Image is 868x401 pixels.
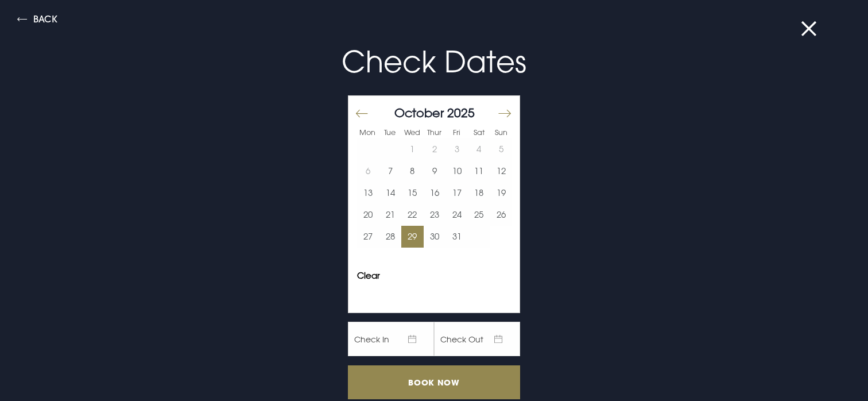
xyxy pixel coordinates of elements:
td: Choose Friday, October 24, 2025 as your start date. [445,204,468,226]
td: Choose Sunday, October 19, 2025 as your start date. [490,182,512,204]
span: Check Out [434,322,520,356]
button: 10 [445,160,468,182]
button: 23 [424,204,446,226]
button: 21 [379,204,402,226]
button: 28 [379,226,402,248]
button: 22 [401,204,424,226]
td: Choose Wednesday, October 29, 2025 as your start date. [401,226,424,248]
td: Choose Friday, October 31, 2025 as your start date. [445,226,468,248]
button: 9 [424,160,446,182]
button: 24 [445,204,468,226]
button: 27 [357,226,379,248]
button: Clear [357,271,380,280]
button: 25 [468,204,490,226]
button: 17 [445,182,468,204]
button: 18 [468,182,490,204]
button: 11 [468,160,490,182]
button: 30 [424,226,446,248]
td: Choose Thursday, October 16, 2025 as your start date. [424,182,446,204]
button: Move forward to switch to the next month. [497,101,511,125]
td: Choose Sunday, October 12, 2025 as your start date. [490,160,512,182]
button: 19 [490,182,512,204]
button: Back [17,14,57,28]
td: Choose Thursday, October 23, 2025 as your start date. [424,204,446,226]
span: October [394,105,444,120]
td: Choose Monday, October 13, 2025 as your start date. [357,182,379,204]
span: 2025 [447,105,475,120]
td: Choose Tuesday, October 14, 2025 as your start date. [379,182,402,204]
button: 12 [490,160,512,182]
td: Choose Thursday, October 9, 2025 as your start date. [424,160,446,182]
td: Choose Tuesday, October 28, 2025 as your start date. [379,226,402,248]
button: Move backward to switch to the previous month. [355,101,369,125]
button: 20 [357,204,379,226]
td: Choose Tuesday, October 7, 2025 as your start date. [379,160,402,182]
button: 16 [424,182,446,204]
button: 8 [401,160,424,182]
button: 26 [490,204,512,226]
button: 7 [379,160,402,182]
span: Check In [348,322,434,356]
td: Choose Thursday, October 30, 2025 as your start date. [424,226,446,248]
td: Choose Sunday, October 26, 2025 as your start date. [490,204,512,226]
td: Choose Monday, October 20, 2025 as your start date. [357,204,379,226]
td: Choose Tuesday, October 21, 2025 as your start date. [379,204,402,226]
td: Choose Wednesday, October 8, 2025 as your start date. [401,160,424,182]
td: Choose Friday, October 17, 2025 as your start date. [445,182,468,204]
button: 13 [357,182,379,204]
td: Choose Saturday, October 18, 2025 as your start date. [468,182,490,204]
td: Choose Friday, October 10, 2025 as your start date. [445,160,468,182]
input: Book Now [348,365,520,399]
button: 29 [401,226,424,248]
button: 15 [401,182,424,204]
td: Choose Wednesday, October 15, 2025 as your start date. [401,182,424,204]
td: Choose Wednesday, October 22, 2025 as your start date. [401,204,424,226]
td: Choose Saturday, October 11, 2025 as your start date. [468,160,490,182]
td: Choose Saturday, October 25, 2025 as your start date. [468,204,490,226]
button: 14 [379,182,402,204]
p: Check Dates [161,40,707,84]
button: 31 [445,226,468,248]
td: Choose Monday, October 27, 2025 as your start date. [357,226,379,248]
